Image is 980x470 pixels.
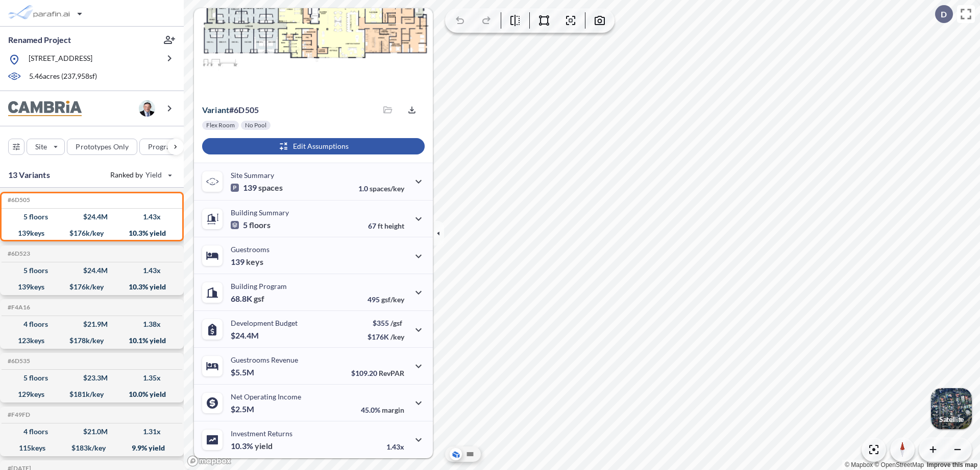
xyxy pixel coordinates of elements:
[231,319,298,327] p: Development Budget
[231,392,301,401] p: Net Operating Income
[102,167,179,183] button: Ranked by Yield
[206,121,235,129] p: Flex Room
[927,461,977,468] a: Improve this map
[931,388,972,429] img: Switcher Image
[6,250,30,257] h5: Click to copy the code
[6,411,30,418] h5: Click to copy the code
[231,404,256,414] p: $2.5M
[231,171,274,180] p: Site Summary
[361,406,404,414] p: 45.0%
[231,183,283,193] p: 139
[139,139,194,155] button: Program
[386,442,404,451] p: 1.43x
[27,139,65,155] button: Site
[381,295,404,304] span: gsf/key
[390,332,404,341] span: /key
[231,441,273,451] p: 10.3%
[202,138,425,154] button: Edit Assumptions
[202,105,229,115] span: Variant
[231,257,263,267] p: 139
[845,461,873,468] a: Mapbox
[8,34,71,46] p: Renamed Project
[874,461,924,468] a: OpenStreetMap
[245,121,266,129] p: No Pool
[367,319,404,327] p: $355
[246,257,263,267] span: keys
[231,208,289,217] p: Building Summary
[231,429,292,438] p: Investment Returns
[139,100,155,117] img: user logo
[382,406,404,414] span: margin
[254,294,264,304] span: gsf
[187,455,232,467] a: Mapbox homepage
[231,294,264,304] p: 68.8K
[231,367,256,377] p: $5.5M
[464,448,476,460] button: Site Plan
[29,71,97,82] p: 5.46 acres ( 237,958 sf)
[258,183,283,193] span: spaces
[367,295,404,304] p: 495
[390,319,402,327] span: /gsf
[351,369,404,377] p: $109.20
[450,448,462,460] button: Aerial View
[67,139,137,155] button: Prototypes Only
[202,105,259,115] p: # 6d505
[231,220,271,230] p: 5
[378,221,383,230] span: ft
[8,169,50,181] p: 13 Variants
[931,388,972,429] button: Switcher ImageSatellite
[76,142,129,152] p: Prototypes Only
[370,184,404,193] span: spaces/key
[6,357,30,365] h5: Click to copy the code
[29,53,92,66] p: [STREET_ADDRESS]
[379,369,404,377] span: RevPAR
[939,415,964,423] p: Satellite
[231,245,269,254] p: Guestrooms
[148,142,177,152] p: Program
[8,101,82,117] img: BrandImage
[358,184,404,193] p: 1.0
[368,221,404,230] p: 67
[35,142,47,152] p: Site
[145,170,162,180] span: Yield
[367,332,404,341] p: $176K
[941,10,947,19] p: D
[6,304,30,311] h5: Click to copy the code
[255,441,273,451] span: yield
[249,220,271,230] span: floors
[231,330,260,341] p: $24.4M
[6,196,30,204] h5: Click to copy the code
[384,221,404,230] span: height
[231,282,287,290] p: Building Program
[231,355,298,364] p: Guestrooms Revenue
